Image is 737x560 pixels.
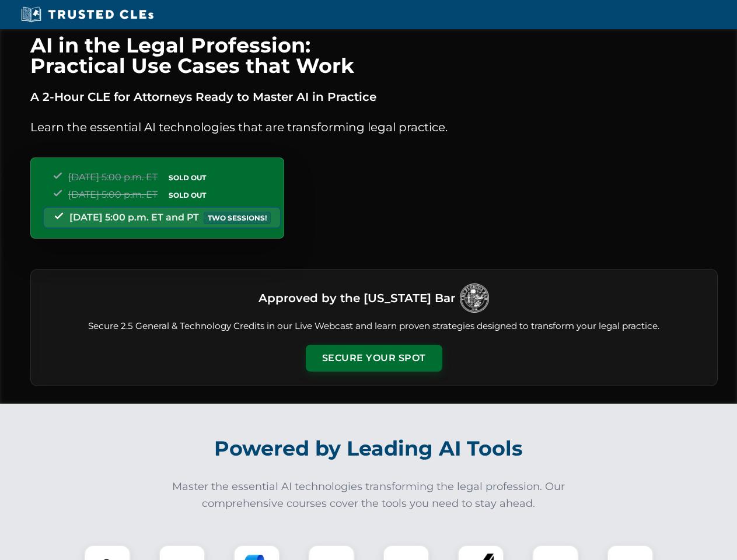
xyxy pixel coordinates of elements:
h3: Approved by the [US_STATE] Bar [259,288,455,309]
img: Trusted CLEs [18,6,157,23]
p: Learn the essential AI technologies that are transforming legal practice. [30,118,718,136]
span: SOLD OUT [165,171,210,184]
button: Secure Your Spot [306,345,442,372]
span: SOLD OUT [165,189,210,201]
img: Logo [460,283,489,313]
h2: Powered by Leading AI Tools [46,428,692,469]
h1: AI in the Legal Profession: Practical Use Cases that Work [30,35,718,76]
p: Secure 2.5 General & Technology Credits in our Live Webcast and learn proven strategies designed ... [45,320,703,333]
p: A 2-Hour CLE for Attorneys Ready to Master AI in Practice [30,87,718,106]
span: [DATE] 5:00 p.m. ET [68,171,158,183]
p: Master the essential AI technologies transforming the legal profession. Our comprehensive courses... [165,478,573,512]
span: [DATE] 5:00 p.m. ET [68,189,158,200]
